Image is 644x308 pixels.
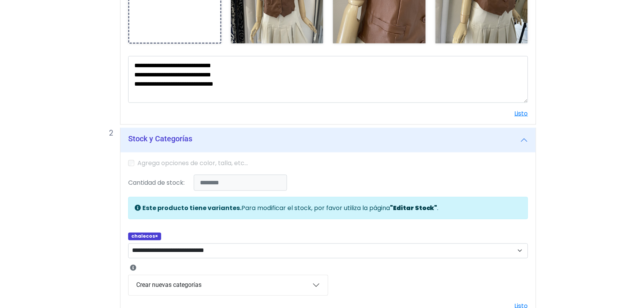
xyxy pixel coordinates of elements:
[137,159,248,168] label: Agrega opciones de color, talla, etc...
[515,109,528,118] a: Listo
[128,178,185,187] label: Cantidad de stock:
[128,134,192,143] h5: Stock y Categorías
[128,197,528,219] div: Para modificar el stock, por favor utiliza la página .
[128,233,161,240] span: chalecos
[129,275,328,295] button: Crear nuevas categorías
[142,204,241,212] strong: Este producto tiene variantes.
[121,128,536,152] button: Stock y Categorías
[390,204,438,212] a: "Editar Stock"
[155,233,158,240] span: ×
